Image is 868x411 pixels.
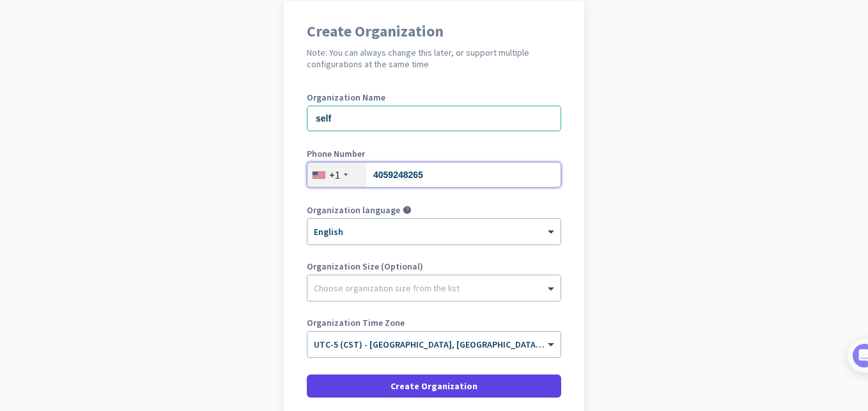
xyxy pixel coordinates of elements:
label: Organization Size (Optional) [307,262,561,271]
i: help [403,205,412,214]
h2: Note: You can always change this later, or support multiple configurations at the same time [307,47,561,70]
input: What is the name of your organization? [307,106,561,131]
span: Create Organization [391,380,477,392]
h1: Create Organization [307,24,561,39]
label: Organization language [307,205,400,214]
button: Create Organization [307,375,561,398]
label: Phone Number [307,149,561,158]
div: +1 [329,168,340,181]
input: 201-555-0123 [307,162,561,188]
label: Organization Name [307,93,561,102]
label: Organization Time Zone [307,318,561,327]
